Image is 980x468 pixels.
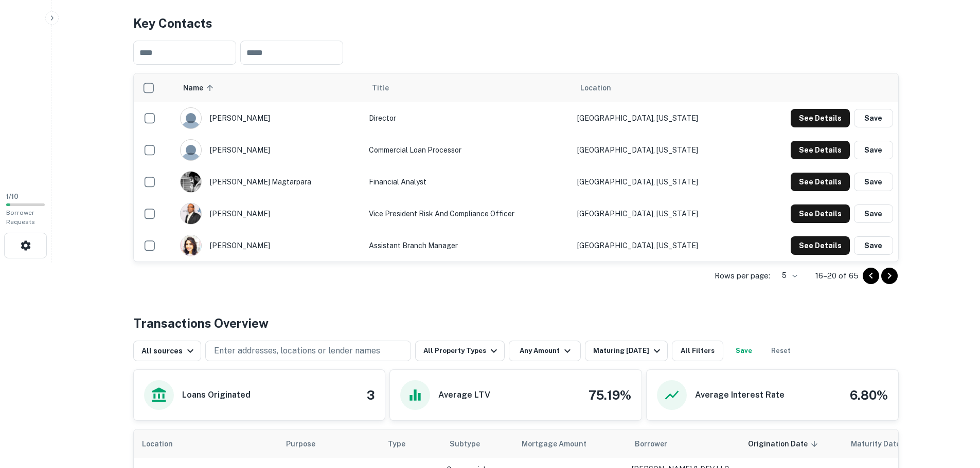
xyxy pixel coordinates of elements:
[214,345,380,357] p: Enter addresses, locations or lender names
[695,389,785,401] h6: Average Interest Rate
[593,345,663,357] div: Maturing [DATE]
[286,438,329,450] span: Purpose
[142,438,186,450] span: Location
[672,341,723,361] button: All Filters
[589,386,631,404] h4: 75.19%
[180,171,359,193] div: [PERSON_NAME] magtarpara
[6,209,35,226] span: Borrower Requests
[380,429,441,458] th: Type
[815,270,859,282] p: 16–20 of 65
[850,386,888,404] h4: 6.80%
[572,198,747,230] td: [GEOGRAPHIC_DATA], [US_STATE]
[364,166,572,198] td: Financial Analyst
[133,14,899,32] h4: Key Contacts
[364,102,572,134] td: Director
[748,438,821,450] span: Origination Date
[863,268,879,284] button: Go to previous page
[372,82,402,94] span: Title
[181,140,201,160] img: 9c8pery4andzj6ohjkjp54ma2
[851,438,924,450] span: Maturity dates displayed may be estimated. Please contact the lender for the most accurate maturi...
[180,139,359,161] div: [PERSON_NAME]
[182,389,251,401] h6: Loans Originated
[180,203,359,224] div: [PERSON_NAME]
[854,141,893,159] button: Save
[791,141,850,159] button: See Details
[740,429,843,458] th: Origination Date
[180,107,359,129] div: [PERSON_NAME]
[513,429,627,458] th: Mortgage Amount
[572,230,747,261] td: [GEOGRAPHIC_DATA], [US_STATE]
[572,73,747,102] th: Location
[791,204,850,223] button: See Details
[715,270,770,282] p: Rows per page:
[415,341,505,361] button: All Property Types
[364,230,572,261] td: Assistant Branch Manager
[585,341,668,361] button: Maturing [DATE]
[854,204,893,223] button: Save
[278,429,380,458] th: Purpose
[727,341,760,361] button: Save your search to get updates of matches that match your search criteria.
[183,82,217,94] span: Name
[205,341,411,361] button: Enter addresses, locations or lender names
[854,173,893,191] button: Save
[509,341,581,361] button: Any Amount
[181,108,201,128] img: 9c8pery4andzj6ohjkjp54ma2
[134,429,278,458] th: Location
[438,389,490,401] h6: Average LTV
[180,235,359,256] div: [PERSON_NAME]
[791,236,850,255] button: See Details
[851,438,900,450] h6: Maturity Date
[6,193,19,200] span: 1 / 10
[364,73,572,102] th: Title
[764,341,797,361] button: Reset
[364,134,572,166] td: Commercial Loan Processor
[635,438,667,450] span: Borrower
[791,109,850,127] button: See Details
[881,268,898,284] button: Go to next page
[854,236,893,255] button: Save
[627,429,740,458] th: Borrower
[522,438,600,450] span: Mortgage Amount
[929,386,980,435] iframe: Chat Widget
[141,345,197,357] div: All sources
[364,198,572,230] td: Vice President Risk and Compliance Officer
[441,429,513,458] th: Subtype
[580,82,611,94] span: Location
[572,134,747,166] td: [GEOGRAPHIC_DATA], [US_STATE]
[367,386,375,404] h4: 3
[843,429,946,458] th: Maturity dates displayed may be estimated. Please contact the lender for the most accurate maturi...
[572,166,747,198] td: [GEOGRAPHIC_DATA], [US_STATE]
[791,173,850,191] button: See Details
[134,73,898,261] div: scrollable content
[854,109,893,127] button: Save
[133,314,269,332] h4: Transactions Overview
[774,268,799,283] div: 5
[175,73,364,102] th: Name
[388,438,405,450] span: Type
[572,102,747,134] td: [GEOGRAPHIC_DATA], [US_STATE]
[133,341,201,361] button: All sources
[450,438,480,450] span: Subtype
[181,172,201,192] img: 1686359953234
[181,203,201,224] img: 1543771058316
[851,438,911,450] div: Maturity dates displayed may be estimated. Please contact the lender for the most accurate maturi...
[181,235,201,256] img: 1594929941253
